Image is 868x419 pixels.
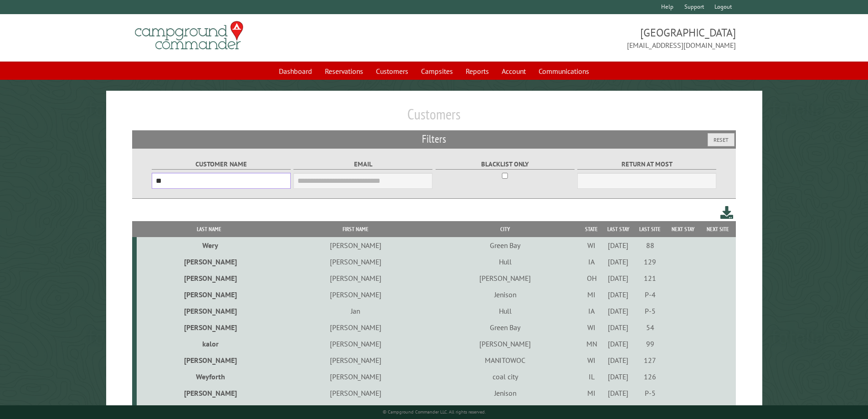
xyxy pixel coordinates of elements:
[581,385,602,401] td: MI
[603,372,633,381] div: [DATE]
[132,130,736,148] h2: Filters
[137,253,282,270] td: [PERSON_NAME]
[282,221,429,237] th: First Name
[603,356,633,365] div: [DATE]
[603,306,633,316] div: [DATE]
[429,319,581,336] td: Green Bay
[137,303,282,319] td: [PERSON_NAME]
[581,286,602,303] td: MI
[282,270,429,286] td: [PERSON_NAME]
[137,221,282,237] th: Last Name
[282,253,429,270] td: [PERSON_NAME]
[666,221,700,237] th: Next Stay
[634,385,666,401] td: P-5
[708,133,734,146] button: Reset
[137,286,282,303] td: [PERSON_NAME]
[282,401,429,418] td: [PERSON_NAME]
[634,319,666,336] td: 54
[137,336,282,352] td: kalor
[581,303,602,319] td: IA
[137,352,282,368] td: [PERSON_NAME]
[603,241,633,250] div: [DATE]
[634,368,666,385] td: 126
[282,286,429,303] td: [PERSON_NAME]
[634,270,666,286] td: 121
[699,221,736,237] th: Next Site
[282,319,429,336] td: [PERSON_NAME]
[429,303,581,319] td: Hull
[634,401,666,418] td: RV-2
[603,339,633,348] div: [DATE]
[634,286,666,303] td: P-4
[581,237,602,253] td: WI
[273,62,318,80] a: Dashboard
[137,401,282,418] td: [PERSON_NAME]
[496,62,531,80] a: Account
[634,253,666,270] td: 129
[429,237,581,253] td: Green Bay
[603,257,633,266] div: [DATE]
[603,323,633,332] div: [DATE]
[603,290,633,299] div: [DATE]
[460,62,494,80] a: Reports
[137,237,282,253] td: Wery
[581,221,602,237] th: State
[282,303,429,319] td: Jan
[429,401,581,418] td: Plainfield
[429,221,581,237] th: City
[282,336,429,352] td: [PERSON_NAME]
[416,62,458,80] a: Campsites
[429,352,581,368] td: MANITOWOC
[132,105,736,130] h1: Customers
[152,159,291,170] label: Customer Name
[434,25,736,51] span: [GEOGRAPHIC_DATA] [EMAIL_ADDRESS][DOMAIN_NAME]
[581,336,602,352] td: MN
[581,352,602,368] td: WI
[581,319,602,336] td: WI
[282,352,429,368] td: [PERSON_NAME]
[137,319,282,336] td: [PERSON_NAME]
[603,388,633,398] div: [DATE]
[634,303,666,319] td: P-5
[577,159,716,170] label: Return at most
[429,286,581,303] td: Jenison
[429,385,581,401] td: Jenison
[533,62,595,80] a: Communications
[602,221,634,237] th: Last Stay
[581,401,602,418] td: WI
[383,409,486,415] small: © Campground Commander LLC. All rights reserved.
[634,336,666,352] td: 99
[581,368,602,385] td: IL
[319,62,369,80] a: Reservations
[137,270,282,286] td: [PERSON_NAME]
[370,62,414,80] a: Customers
[581,270,602,286] td: OH
[634,237,666,253] td: 88
[282,368,429,385] td: [PERSON_NAME]
[429,336,581,352] td: [PERSON_NAME]
[581,253,602,270] td: IA
[429,368,581,385] td: coal city
[634,352,666,368] td: 127
[429,270,581,286] td: [PERSON_NAME]
[132,18,246,53] img: Campground Commander
[436,159,575,170] label: Blacklist only
[634,221,666,237] th: Last Site
[293,159,432,170] label: Email
[720,204,734,221] a: Download this customer list (.csv)
[137,385,282,401] td: [PERSON_NAME]
[429,253,581,270] td: Hull
[603,274,633,283] div: [DATE]
[282,385,429,401] td: [PERSON_NAME]
[137,368,282,385] td: Weyforth
[282,237,429,253] td: [PERSON_NAME]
